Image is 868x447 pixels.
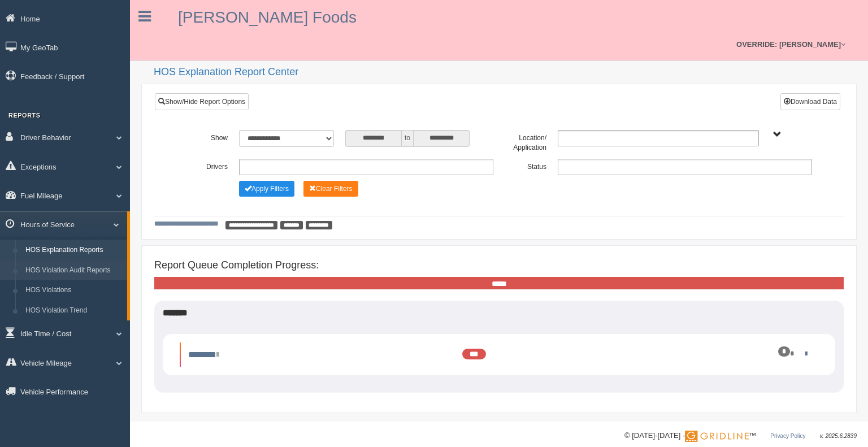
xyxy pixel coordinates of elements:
a: HOS Violation Trend [20,301,127,321]
img: Gridline [685,431,749,442]
a: HOS Explanation Reports [20,240,127,261]
label: Drivers [180,159,233,172]
h4: Report Queue Completion Progress: [154,260,844,271]
a: HOS Violations [20,280,127,301]
button: Download Data [780,93,840,110]
label: Location/ Application [499,130,552,153]
a: Privacy Policy [770,433,805,439]
a: OVERRIDE: [PERSON_NAME] [731,28,851,60]
a: HOS Violation Audit Reports [20,261,127,281]
a: Show/Hide Report Options [155,93,249,110]
button: Change Filter Options [239,181,294,197]
span: to [402,130,413,147]
span: v. 2025.6.2839 [820,433,857,439]
label: Show [180,130,233,144]
li: Expand [180,342,818,367]
button: Change Filter Options [303,181,358,197]
label: Status [499,159,552,172]
a: [PERSON_NAME] Foods [178,8,357,26]
div: © [DATE]-[DATE] - ™ [624,430,857,442]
